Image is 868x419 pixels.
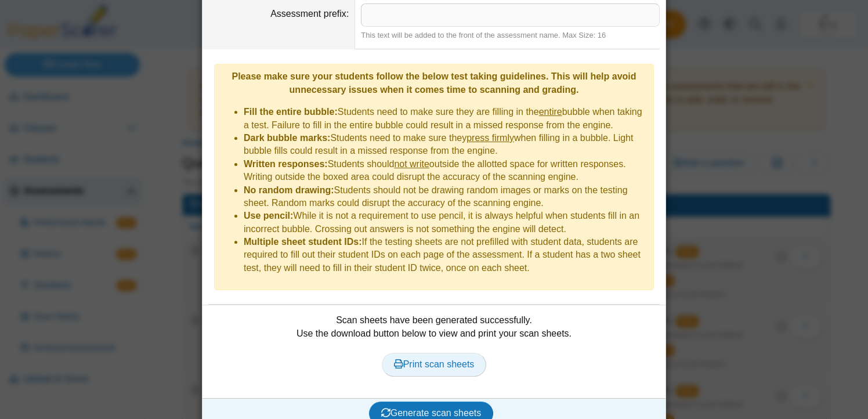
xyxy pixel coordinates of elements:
li: Students should not be drawing random images or marks on the testing sheet. Random marks could di... [244,184,648,210]
u: entire [539,107,562,117]
b: Written responses: [244,159,328,169]
b: No random drawing: [244,185,334,195]
b: Dark bubble marks: [244,133,330,143]
u: press firmly [466,133,514,143]
li: If the testing sheets are not prefilled with student data, students are required to fill out thei... [244,236,648,274]
div: Scan sheets have been generated successfully. Use the download button below to view and print you... [208,314,660,389]
b: Use pencil: [244,211,293,221]
b: Fill the entire bubble: [244,107,338,117]
label: Assessment prefix [270,9,349,19]
span: Generate scan sheets [381,408,482,418]
li: While it is not a requirement to use pencil, it is always helpful when students fill in an incorr... [244,209,648,236]
b: Please make sure your students follow the below test taking guidelines. This will help avoid unne... [232,71,636,94]
b: Multiple sheet student IDs: [244,237,362,247]
span: Print scan sheets [394,359,475,369]
u: not write [394,159,429,169]
li: Students need to make sure they are filling in the bubble when taking a test. Failure to fill in ... [244,106,648,132]
div: This text will be added to the front of the assessment name. Max Size: 16 [361,30,660,41]
a: Print scan sheets [382,353,487,376]
li: Students need to make sure they when filling in a bubble. Light bubble fills could result in a mi... [244,132,648,158]
li: Students should outside the allotted space for written responses. Writing outside the boxed area ... [244,158,648,184]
